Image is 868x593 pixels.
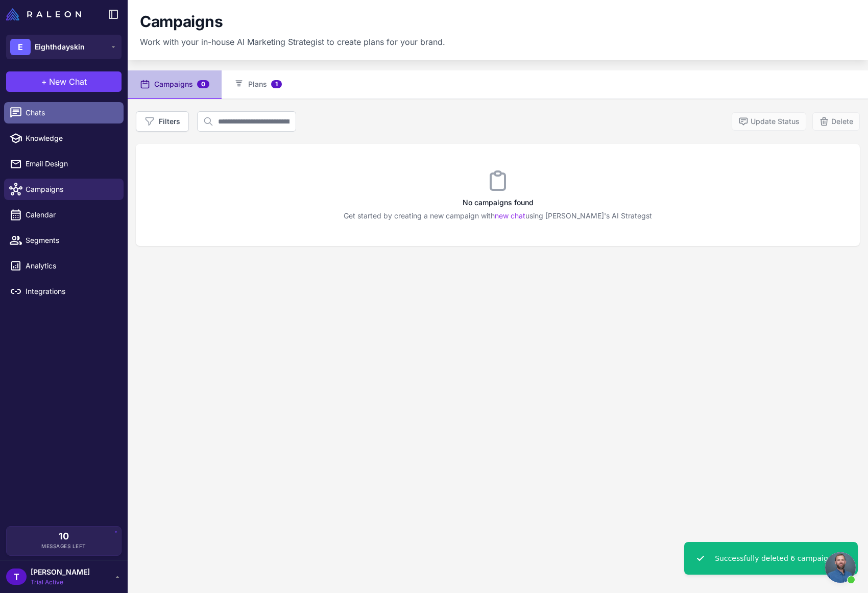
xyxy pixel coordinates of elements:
a: Integrations [4,281,124,302]
a: Raleon Logo [6,8,85,20]
span: Chats [26,107,115,118]
span: Eighthdayskin [35,41,85,53]
a: Analytics [4,255,124,277]
button: Filters [136,111,189,132]
span: 10 [59,532,69,541]
div: Open chat [825,552,856,583]
div: Successfully deleted 6 campaigns [715,553,836,564]
span: 1 [271,80,282,88]
button: EEighthdayskin [6,35,122,59]
h1: Campaigns [140,12,223,32]
a: Email Design [4,153,124,175]
button: Campaigns0 [128,70,222,99]
button: Update Status [732,112,806,131]
img: Raleon Logo [6,8,81,20]
span: [PERSON_NAME] [31,566,90,578]
span: Segments [26,235,115,246]
div: T [6,569,27,585]
span: New Chat [49,76,87,88]
button: Plans1 [222,70,294,99]
span: + [41,76,47,88]
h3: No campaigns found [136,197,860,208]
span: Messages Left [41,542,86,550]
a: Campaigns [4,179,124,200]
p: Work with your in-house AI Marketing Strategist to create plans for your brand. [140,36,445,48]
p: Get started by creating a new campaign with using [PERSON_NAME]'s AI Strategst [136,210,860,221]
a: Knowledge [4,128,124,149]
span: Analytics [26,260,115,271]
button: +New Chat [6,71,122,92]
a: Calendar [4,204,124,226]
span: Knowledge [26,133,115,144]
span: Trial Active [31,578,90,587]
span: Campaigns [26,184,115,195]
div: E [10,39,31,55]
a: new chat [495,211,525,220]
span: Integrations [26,286,115,297]
button: Delete [812,112,860,131]
a: Segments [4,230,124,251]
span: Calendar [26,209,115,220]
a: Chats [4,102,124,123]
span: Email Design [26,158,115,169]
span: 0 [197,80,209,88]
